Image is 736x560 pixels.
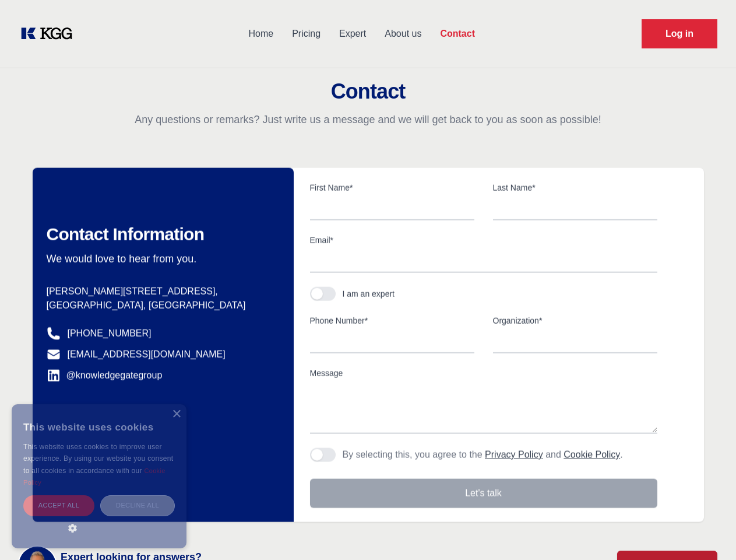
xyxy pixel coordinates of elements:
[47,252,275,266] p: We would love to hear from you.
[47,224,275,245] h2: Contact Information
[310,182,474,194] label: First Name*
[283,19,330,49] a: Pricing
[19,24,82,43] a: KOL Knowledge Platform: Talk to Key External Experts (KEE)
[23,443,173,475] span: This website uses cookies to improve user experience. By using our website you consent to all coo...
[14,113,722,127] p: Any questions or remarks? Just write us a message and we will get back to you as soon as possible!
[172,410,181,419] div: Close
[493,315,657,327] label: Organization*
[100,495,175,516] div: Decline all
[343,448,623,462] p: By selecting this, you agree to the and .
[642,19,717,48] a: Request Demo
[23,413,175,441] div: This website uses cookies
[310,367,657,379] label: Message
[343,288,395,300] div: I am an expert
[47,369,163,383] a: @knowledgegategroup
[431,19,484,49] a: Contact
[47,299,275,313] p: [GEOGRAPHIC_DATA], [GEOGRAPHIC_DATA]
[375,19,431,49] a: About us
[239,19,283,49] a: Home
[493,182,657,194] label: Last Name*
[23,467,165,486] a: Cookie Policy
[68,348,226,362] a: [EMAIL_ADDRESS][DOMAIN_NAME]
[14,80,722,103] h2: Contact
[678,504,736,560] iframe: Chat Widget
[564,450,620,460] a: Cookie Policy
[310,315,474,327] label: Phone Number*
[485,450,543,460] a: Privacy Policy
[330,19,375,49] a: Expert
[68,327,152,341] a: [PHONE_NUMBER]
[47,285,275,299] p: [PERSON_NAME][STREET_ADDRESS],
[23,495,94,516] div: Accept all
[310,479,657,508] button: Let's talk
[310,235,657,246] label: Email*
